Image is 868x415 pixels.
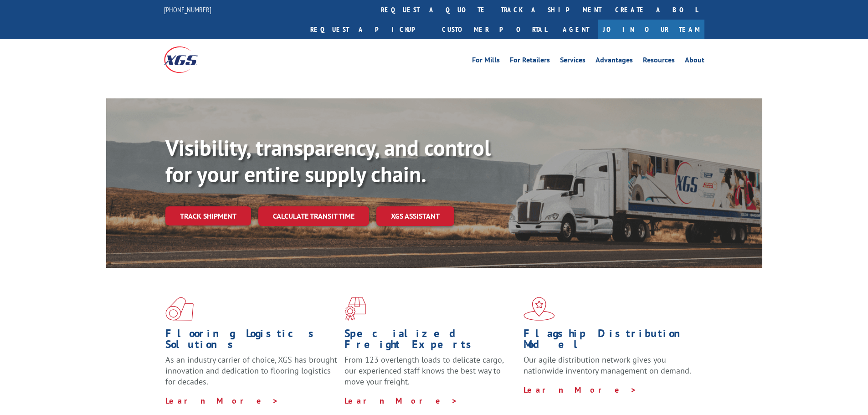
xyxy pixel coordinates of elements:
[303,20,435,39] a: Request a pickup
[472,56,500,67] a: For Mills
[596,56,633,67] a: Advantages
[376,206,454,226] a: XGS ASSISTANT
[165,133,491,188] b: Visibility, transparency, and control for your entire supply chain.
[164,5,211,14] a: [PHONE_NUMBER]
[165,354,337,387] span: As an industry carrier of choice, XGS has brought innovation and dedication to flooring logistics...
[165,395,279,406] a: Learn More >
[165,297,194,321] img: xgs-icon-total-supply-chain-intelligence-red
[524,354,691,376] span: Our agile distribution network gives you nationwide inventory management on demand.
[165,328,338,354] h1: Flooring Logistics Solutions
[524,328,696,354] h1: Flagship Distribution Model
[344,395,458,406] a: Learn More >
[344,297,366,321] img: xgs-icon-focused-on-flooring-red
[510,56,550,67] a: For Retailers
[685,56,704,67] a: About
[344,354,517,395] p: From 123 overlength loads to delicate cargo, our experienced staff knows the best way to move you...
[560,56,586,67] a: Services
[643,56,675,67] a: Resources
[524,384,637,395] a: Learn More >
[258,206,369,226] a: Calculate transit time
[598,20,704,39] a: Join Our Team
[435,20,554,39] a: Customer Portal
[344,328,517,354] h1: Specialized Freight Experts
[554,20,598,39] a: Agent
[165,206,251,225] a: Track shipment
[524,297,555,321] img: xgs-icon-flagship-distribution-model-red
